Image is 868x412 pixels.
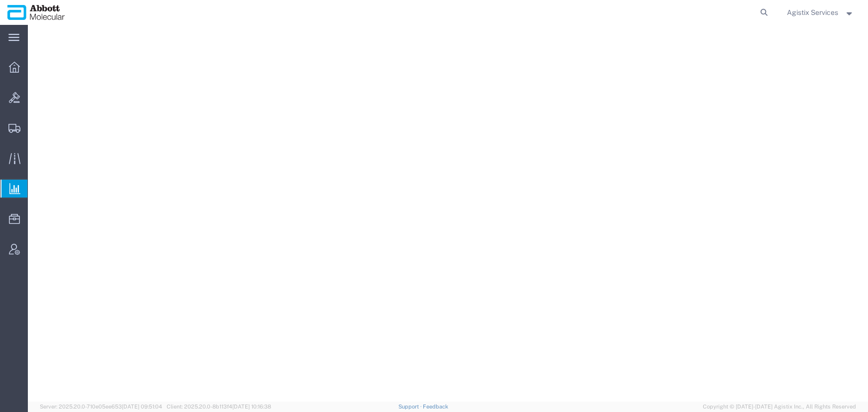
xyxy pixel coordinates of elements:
[232,404,271,410] span: [DATE] 10:16:38
[398,404,423,410] a: Support
[786,6,855,18] button: Agistix Services
[167,404,271,410] span: Client: 2025.20.0-8b113f4
[423,404,448,410] a: Feedback
[122,404,162,410] span: [DATE] 09:51:04
[40,404,162,410] span: Server: 2025.20.0-710e05ee653
[787,7,838,18] span: Agistix Services
[703,403,856,411] span: Copyright © [DATE]-[DATE] Agistix Inc., All Rights Reserved
[7,5,65,20] img: logo
[28,25,868,402] iframe: To enrich screen reader interactions, please activate Accessibility in Grammarly extension settings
